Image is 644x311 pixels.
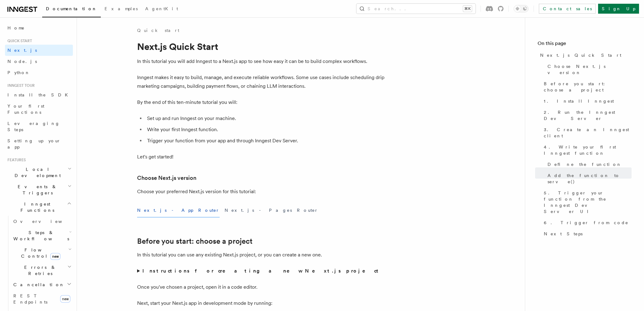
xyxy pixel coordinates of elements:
span: Add the function to serve() [548,172,632,185]
a: Before you start: choose a project [541,78,632,96]
p: In this tutorial you can use any existing Next.js project, or you can create a new one. [137,251,385,259]
span: Examples [105,6,138,11]
p: Choose your preferred Next.js version for this tutorial: [137,187,385,196]
span: Install the SDK [7,92,72,97]
span: 2. Run the Inngest Dev Server [544,109,632,122]
strong: Instructions for creating a new Next.js project [142,268,381,274]
span: Setting up your app [7,138,61,149]
span: Steps & Workflows [11,229,69,242]
a: Add the function to serve() [545,170,632,187]
span: AgentKit [145,6,178,11]
a: Next Steps [541,228,632,239]
li: Trigger your function from your app and through Inngest Dev Server. [145,136,385,145]
span: Next.js Quick Start [540,52,621,58]
p: In this tutorial you will add Inngest to a Next.js app to see how easy it can be to build complex... [137,57,385,66]
span: new [50,253,60,260]
button: Local Development [5,164,73,181]
h4: On this page [538,40,632,50]
span: Choose Next.js version [548,63,632,76]
a: Your first Functions [5,100,73,118]
a: Contact sales [539,4,596,14]
a: Home [5,22,73,33]
span: Python [7,70,30,75]
p: Let's get started! [137,153,385,161]
p: Once you've chosen a project, open it in a code editor. [137,283,385,291]
span: Inngest tour [5,83,35,88]
button: Flow Controlnew [11,244,73,262]
span: Next.js [7,48,37,53]
span: Errors & Retries [11,264,67,277]
span: 3. Create an Inngest client [544,127,632,139]
a: Choose Next.js version [545,61,632,78]
span: Documentation [46,6,97,11]
a: Install the SDK [5,89,73,100]
li: Write your first Inngest function. [145,125,385,134]
a: 2. Run the Inngest Dev Server [541,107,632,124]
a: Documentation [42,2,101,17]
a: Leveraging Steps [5,118,73,135]
button: Cancellation [11,279,73,290]
span: Events & Triggers [5,184,68,196]
kbd: ⌘K [463,6,472,12]
a: AgentKit [141,2,182,17]
a: REST Endpointsnew [11,290,73,308]
span: 1. Install Inngest [544,98,614,104]
span: Define the function [548,161,622,167]
span: 5. Trigger your function from the Inngest Dev Server UI [544,190,632,215]
button: Events & Triggers [5,181,73,198]
span: 4. Write your first Inngest function [544,144,632,156]
button: Steps & Workflows [11,227,73,244]
a: Quick start [137,27,179,33]
h1: Next.js Quick Start [137,41,385,52]
a: Overview [11,216,73,227]
span: Quick start [5,38,32,43]
button: Errors & Retries [11,262,73,279]
span: Local Development [5,166,68,179]
span: Before you start: choose a project [544,81,632,93]
span: Overview [13,219,77,224]
button: Next.js - Pages Router [225,203,318,217]
a: 4. Write your first Inngest function [541,141,632,159]
a: 5. Trigger your function from the Inngest Dev Server UI [541,187,632,217]
span: Flow Control [11,247,68,259]
span: Node.js [7,59,37,64]
span: 6. Trigger from code [544,220,628,226]
a: Next.js Quick Start [538,50,632,61]
summary: Instructions for creating a new Next.js project [137,267,385,275]
a: 3. Create an Inngest client [541,124,632,141]
p: Next, start your Next.js app in development mode by running: [137,299,385,308]
button: Toggle dark mode [514,5,529,12]
span: REST Endpoints [13,293,47,304]
a: Before you start: choose a project [137,237,253,246]
a: Next.js [5,45,73,56]
span: Cancellation [11,282,65,288]
a: 6. Trigger from code [541,217,632,228]
a: Examples [101,2,141,17]
button: Search...⌘K [356,4,476,14]
span: Features [5,158,26,162]
a: Node.js [5,56,73,67]
a: 1. Install Inngest [541,96,632,107]
p: By the end of this ten-minute tutorial you will: [137,98,385,107]
a: Sign Up [598,4,639,14]
p: Inngest makes it easy to build, manage, and execute reliable workflows. Some use cases include sc... [137,73,385,91]
span: new [60,295,70,303]
span: Leveraging Steps [7,121,60,132]
span: Home [7,25,25,31]
button: Inngest Functions [5,198,73,216]
span: Next Steps [544,231,583,237]
span: Inngest Functions [5,201,67,213]
li: Set up and run Inngest on your machine. [145,114,385,123]
button: Next.js - App Router [137,203,220,217]
a: Define the function [545,159,632,170]
a: Python [5,67,73,78]
a: Setting up your app [5,135,73,153]
span: Your first Functions [7,104,44,115]
a: Choose Next.js version [137,174,196,182]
